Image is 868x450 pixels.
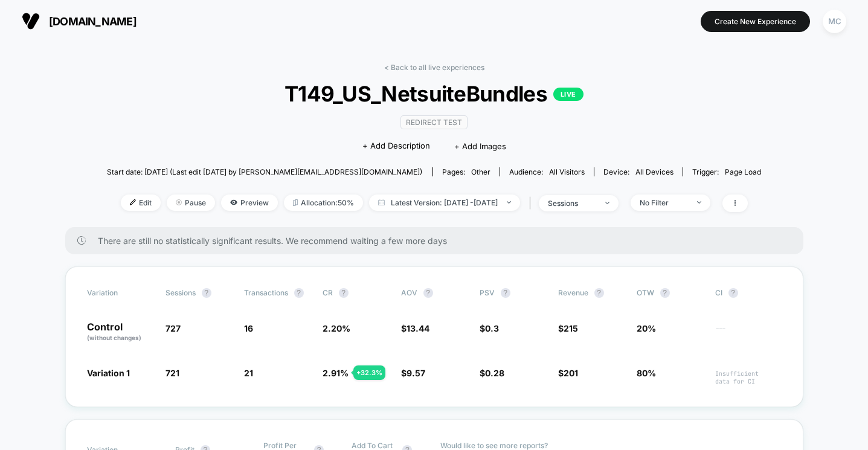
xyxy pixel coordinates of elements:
div: MC [823,10,846,33]
span: $ [401,323,429,333]
span: Variation [87,288,153,298]
span: 9.57 [407,368,425,378]
button: ? [339,288,349,298]
button: ? [728,288,738,298]
button: Create New Experience [701,11,810,32]
span: OTW [637,288,703,298]
span: Start date: [DATE] (Last edit [DATE] by [PERSON_NAME][EMAIL_ADDRESS][DOMAIN_NAME]) [107,167,422,176]
span: | [526,194,539,212]
span: 0.3 [485,323,499,333]
span: 80% [637,368,656,378]
span: Pause [167,194,215,211]
button: ? [501,288,510,298]
img: Visually logo [22,12,40,30]
span: 21 [244,368,253,378]
span: T149_US_NetsuiteBundles [140,81,728,106]
span: (without changes) [87,334,141,341]
button: ? [594,288,604,298]
span: CI [715,288,782,298]
a: < Back to all live experiences [384,63,484,72]
button: ? [202,288,211,298]
img: end [697,201,701,204]
span: 2.91 % [323,368,349,378]
span: CR [323,288,333,297]
span: 2.20 % [323,323,350,333]
span: Latest Version: [DATE] - [DATE] [369,194,520,211]
div: Trigger: [692,167,761,176]
span: [DOMAIN_NAME] [49,15,137,28]
div: No Filter [640,198,688,207]
span: Device: [594,167,683,176]
button: ? [660,288,670,298]
span: $ [480,323,499,333]
span: Page Load [725,167,761,176]
button: MC [819,9,850,34]
p: LIVE [553,88,583,101]
span: 727 [166,323,181,333]
div: Audience: [509,167,585,176]
div: sessions [548,199,596,208]
span: 215 [564,323,578,333]
span: Sessions [166,288,196,297]
img: edit [130,199,136,205]
span: Allocation: 50% [284,194,363,211]
img: end [176,199,182,205]
button: ? [423,288,433,298]
img: rebalance [293,199,298,206]
span: PSV [480,288,495,297]
span: $ [480,368,504,378]
span: Revenue [558,288,588,297]
span: Variation 1 [87,368,130,378]
span: 20% [637,323,656,333]
img: end [605,202,609,204]
span: 201 [564,368,578,378]
span: + Add Description [362,140,430,152]
div: Pages: [442,167,490,176]
span: 16 [244,323,253,333]
span: Preview [221,194,278,211]
span: All Visitors [549,167,585,176]
span: $ [558,368,578,378]
span: $ [558,323,578,333]
img: calendar [378,199,385,205]
span: + Add Images [454,141,506,151]
span: --- [715,325,782,342]
span: $ [401,368,425,378]
span: 0.28 [485,368,504,378]
span: There are still no statistically significant results. We recommend waiting a few more days [98,236,779,246]
span: Edit [121,194,161,211]
button: ? [294,288,304,298]
img: end [507,201,511,204]
span: all devices [635,167,674,176]
span: AOV [401,288,417,297]
p: Control [87,322,153,342]
div: + 32.3 % [353,365,385,380]
button: [DOMAIN_NAME] [18,11,140,31]
span: Redirect Test [400,115,468,129]
span: other [471,167,490,176]
span: Insufficient data for CI [715,370,782,385]
span: Transactions [244,288,288,297]
p: Would like to see more reports? [440,441,782,450]
span: 721 [166,368,179,378]
span: 13.44 [407,323,429,333]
